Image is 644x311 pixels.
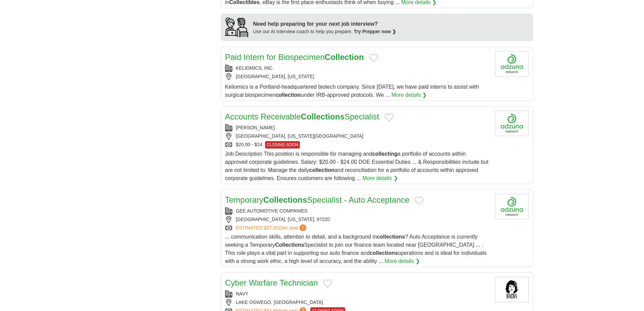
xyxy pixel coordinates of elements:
[309,167,335,173] strong: collection
[225,133,490,140] div: [GEOGRAPHIC_DATA], [US_STATE][GEOGRAPHIC_DATA]
[301,112,344,121] strong: Collections
[253,20,397,28] div: Need help preparing for your next job interview?
[225,112,379,121] a: Accounts ReceivableCollectionsSpecialist
[415,197,424,205] button: Add to favorite jobs
[354,29,397,34] a: Try Prepper now ❯
[369,250,398,256] strong: collections
[225,124,490,131] div: [PERSON_NAME]
[236,224,308,231] a: ESTIMATED:$37,502per year?
[275,242,304,248] strong: Collections
[263,195,307,204] strong: Collections
[225,65,490,72] div: KELIOMICS, INC.
[385,113,393,121] button: Add to favorite jobs
[253,28,397,35] div: Use our AI interview coach to help you prepare.
[225,84,479,98] span: Keliomics is a Portland-headquartered biotech company. Since [DATE], we have paid interns to assi...
[372,151,398,157] strong: collecting
[325,52,364,62] strong: Collection
[495,51,529,76] img: Company logo
[225,73,490,80] div: [GEOGRAPHIC_DATA], [US_STATE]
[300,224,306,231] span: ?
[276,92,301,98] strong: collection
[495,194,529,219] img: Company logo
[369,54,378,62] button: Add to favorite jobs
[225,195,410,204] a: TemporaryCollectionsSpecialist - Auto Acceptance
[323,280,332,288] button: Add to favorite jobs
[377,234,405,240] strong: collections
[495,277,529,302] img: Dacha Navy Yard logo
[225,278,318,287] a: Cyber Warfare Technician
[236,291,248,296] a: NAVY
[495,111,529,136] img: Company logo
[265,141,300,149] span: CLOSING SOON
[264,225,281,230] span: $37,502
[225,299,490,306] div: LAKE OSWEGO, [GEOGRAPHIC_DATA]
[225,216,490,223] div: [GEOGRAPHIC_DATA], [US_STATE], 97220
[362,174,398,182] a: More details ❯
[225,141,490,149] div: $20.00 - $24
[225,151,488,181] span: Job Description This position is responsible for managing and a portfolio of accounts within appr...
[225,234,487,264] span: ... communication skills, attention to detail, and a background in ? Auto Acceptance is currently...
[225,207,490,215] div: GEE AUTOMOTIVE COMPANIES
[225,52,364,62] a: Paid Intern for BiospecimenCollection
[391,91,427,99] a: More details ❯
[384,257,420,265] a: More details ❯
